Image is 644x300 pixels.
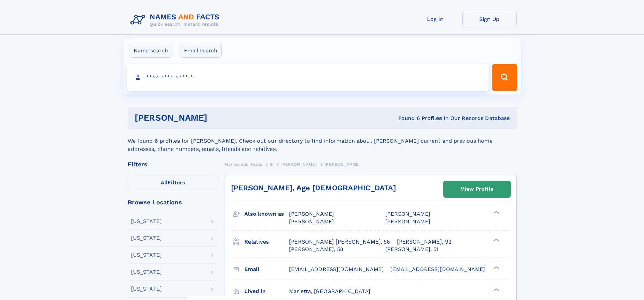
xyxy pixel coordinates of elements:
div: ❯ [492,265,500,270]
div: View Profile [461,181,493,197]
div: ❯ [492,210,500,215]
h1: [PERSON_NAME] [135,114,303,122]
span: [EMAIL_ADDRESS][DOMAIN_NAME] [390,266,485,272]
img: Logo Names and Facts [128,11,225,29]
span: All [161,179,168,186]
label: Name search [129,44,172,58]
div: [US_STATE] [131,235,162,241]
a: G [270,160,273,168]
span: [PERSON_NAME] [385,211,430,217]
h3: Email [244,263,289,275]
a: [PERSON_NAME] [281,160,317,168]
a: Log In [408,11,462,27]
span: [PERSON_NAME] [289,211,334,217]
div: [US_STATE] [131,269,162,275]
a: [PERSON_NAME], 92 [397,238,451,246]
h3: Relatives [244,236,289,248]
a: Names and Facts [225,160,262,168]
label: Filters [128,175,218,191]
span: [PERSON_NAME] [289,218,334,225]
span: [PERSON_NAME] [385,218,430,225]
div: ❯ [492,238,500,242]
input: search input [127,64,489,91]
div: Browse Locations [128,199,218,205]
span: [EMAIL_ADDRESS][DOMAIN_NAME] [289,266,384,272]
div: Filters [128,161,218,167]
label: Email search [180,44,222,58]
div: [US_STATE] [131,286,162,292]
span: [PERSON_NAME] [325,162,361,167]
a: View Profile [444,181,510,197]
a: [PERSON_NAME], Age [DEMOGRAPHIC_DATA] [231,184,396,192]
div: [US_STATE] [131,218,162,224]
div: Found 6 Profiles In Our Records Database [303,115,510,122]
div: We found 6 profiles for [PERSON_NAME]. Check out our directory to find information about [PERSON_... [128,129,517,153]
a: Sign Up [462,11,517,27]
a: [PERSON_NAME] [PERSON_NAME], 56 [289,238,390,246]
span: G [270,162,273,167]
div: [US_STATE] [131,252,162,258]
h3: Lived in [244,285,289,297]
h3: Also known as [244,208,289,220]
a: [PERSON_NAME], 58 [289,246,343,253]
span: [PERSON_NAME] [281,162,317,167]
span: Marietta, [GEOGRAPHIC_DATA] [289,288,371,294]
div: ❯ [492,287,500,292]
button: Search Button [492,64,517,91]
a: [PERSON_NAME], 51 [385,246,438,253]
